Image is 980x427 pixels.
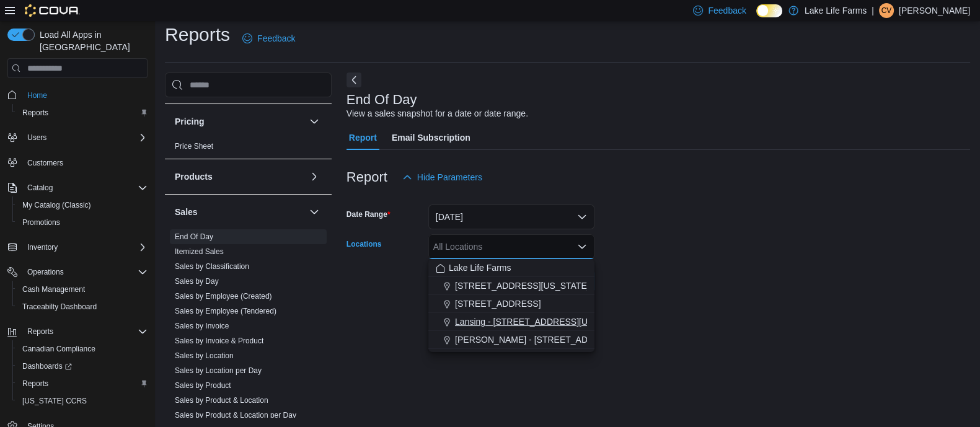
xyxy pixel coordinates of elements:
button: Lansing - [STREET_ADDRESS][US_STATE] [428,313,594,331]
button: [DATE] [428,205,594,229]
button: Catalog [2,179,152,196]
a: Sales by Product [175,381,231,390]
label: Locations [347,239,382,249]
span: Sales by Employee (Created) [175,291,272,301]
button: Customers [2,154,152,172]
span: Cash Management [22,284,85,294]
span: Operations [22,265,148,280]
div: Pricing [165,139,332,159]
img: Cova [25,4,80,17]
a: My Catalog (Classic) [17,198,96,213]
span: Reports [22,324,148,339]
span: Users [27,133,46,143]
span: cv [881,3,892,18]
button: Products [175,170,304,183]
span: My Catalog (Classic) [22,200,91,210]
h3: Pricing [175,115,204,128]
button: My Catalog (Classic) [12,196,152,214]
span: Sales by Location [175,351,234,361]
span: Canadian Compliance [17,341,148,356]
span: Feedback [257,32,295,45]
button: Reports [2,323,152,340]
a: [US_STATE] CCRS [17,394,92,408]
a: Traceabilty Dashboard [17,299,102,314]
span: Customers [27,158,63,168]
button: Sales [307,205,322,219]
span: Canadian Compliance [22,344,95,354]
span: [US_STATE] CCRS [22,396,87,406]
span: Reports [27,327,53,337]
h3: Report [347,170,387,185]
span: Catalog [27,183,53,193]
button: Sales [175,206,304,218]
button: Operations [22,265,69,280]
a: Home [22,88,52,103]
a: Price Sheet [175,142,213,151]
button: [STREET_ADDRESS] [428,295,594,313]
span: Load All Apps in [GEOGRAPHIC_DATA] [35,29,148,53]
button: [PERSON_NAME] - [STREET_ADDRESS] [428,331,594,349]
h1: Reports [165,22,230,47]
a: Reports [17,105,53,120]
span: Users [22,130,148,145]
button: Inventory [2,239,152,256]
span: Sales by Day [175,276,219,286]
span: Dashboards [17,359,148,374]
input: Dark Mode [756,4,782,17]
span: Report [349,125,377,150]
div: carrie vanwormer [879,3,894,18]
button: Next [347,73,361,87]
button: Traceabilty Dashboard [12,298,152,315]
a: Reports [17,376,53,391]
a: Cash Management [17,282,90,297]
span: My Catalog (Classic) [17,198,148,213]
span: Hide Parameters [417,171,482,183]
a: Dashboards [17,359,77,374]
button: Canadian Compliance [12,340,152,358]
span: Catalog [22,180,148,195]
p: | [872,3,874,18]
h3: Products [175,170,213,183]
span: Reports [22,108,48,118]
span: Operations [27,267,64,277]
a: Customers [22,156,68,170]
button: Reports [22,324,58,339]
button: Reports [12,375,152,392]
span: Promotions [22,218,60,227]
span: Reports [22,379,48,389]
button: Close list of options [577,242,587,252]
button: Hide Parameters [397,165,487,190]
p: Lake Life Farms [805,3,867,18]
span: Inventory [22,240,148,255]
span: Dashboards [22,361,72,371]
span: [PERSON_NAME] - [STREET_ADDRESS] [455,333,620,346]
div: View a sales snapshot for a date or date range. [347,107,528,120]
button: Cash Management [12,281,152,298]
span: End Of Day [175,232,213,242]
a: Sales by Location per Day [175,366,262,375]
button: Pricing [175,115,304,128]
span: Sales by Employee (Tendered) [175,306,276,316]
button: Pricing [307,114,322,129]
a: Sales by Location [175,351,234,360]
button: [US_STATE] CCRS [12,392,152,410]
span: Price Sheet [175,141,213,151]
h3: End Of Day [347,92,417,107]
button: Operations [2,263,152,281]
button: Users [2,129,152,146]
button: Promotions [12,214,152,231]
span: Sales by Classification [175,262,249,271]
span: Lansing - [STREET_ADDRESS][US_STATE] [455,315,627,328]
a: Promotions [17,215,65,230]
span: Email Subscription [392,125,470,150]
div: Choose from the following options [428,259,594,349]
span: Sales by Product & Location [175,395,268,405]
a: Dashboards [12,358,152,375]
span: Home [27,90,47,100]
p: [PERSON_NAME] [899,3,970,18]
button: Home [2,86,152,103]
span: Traceabilty Dashboard [17,299,148,314]
span: Sales by Invoice [175,321,229,331]
span: Inventory [27,242,58,252]
a: Sales by Product & Location per Day [175,411,296,420]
